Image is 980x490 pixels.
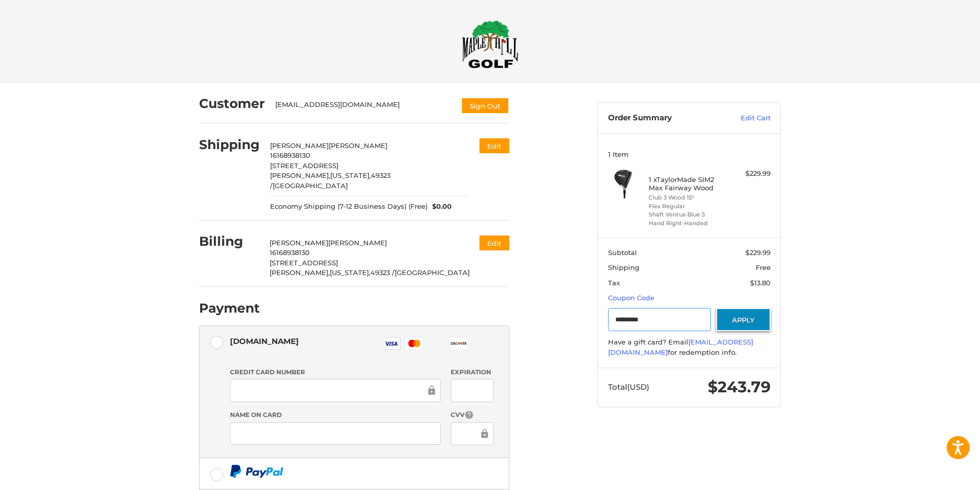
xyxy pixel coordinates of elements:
span: [STREET_ADDRESS] [270,161,338,170]
input: Gift Certificate or Coupon Code [608,308,711,331]
span: Total (USD) [608,382,649,392]
div: $229.99 [730,169,771,179]
span: [US_STATE], [330,171,371,179]
span: [PERSON_NAME] [270,239,328,247]
span: Subtotal [608,248,637,257]
h2: Customer [199,96,265,112]
span: [PERSON_NAME] [270,141,329,150]
label: CVV [451,410,493,420]
h2: Billing [199,233,259,249]
div: Have a gift card? Email for redemption info. [608,337,771,357]
h3: Order Summary [608,113,719,123]
span: [PERSON_NAME], [270,171,330,179]
li: Shaft Ventus Blue 5 [649,210,727,219]
span: [GEOGRAPHIC_DATA] [395,268,470,277]
span: Shipping [608,263,639,271]
span: Free [756,263,771,271]
span: [PERSON_NAME], [270,268,330,277]
img: PayPal icon [230,465,283,478]
span: $229.99 [745,248,771,257]
span: $13.80 [750,279,771,287]
h2: Shipping [199,137,260,153]
div: [EMAIL_ADDRESS][DOMAIN_NAME] [275,100,451,114]
div: [DOMAIN_NAME] [230,333,299,350]
a: Edit Cart [719,113,771,123]
a: Coupon Code [608,294,654,302]
span: 16168938130 [270,248,310,257]
li: Club 3 Wood 15° [649,193,727,202]
button: Edit [479,138,509,153]
button: Sign Out [461,97,509,114]
span: $0.00 [427,202,452,212]
span: $243.79 [708,377,771,396]
span: [PERSON_NAME] [329,141,387,150]
span: [GEOGRAPHIC_DATA] [273,182,348,190]
span: Tax [608,279,620,287]
span: 49323 / [270,171,390,190]
li: Hand Right-Handed [649,219,727,228]
h3: 1 Item [608,150,771,158]
label: Expiration [451,368,493,377]
span: [PERSON_NAME] [328,239,387,247]
span: Economy Shipping (7-12 Business Days) (Free) [270,202,427,212]
span: [STREET_ADDRESS] [270,259,338,267]
span: [US_STATE], [330,268,370,277]
span: 16168938130 [270,151,310,159]
label: Name on Card [230,410,441,420]
button: Apply [716,308,771,331]
img: Maple Hill Golf [462,20,519,68]
h4: 1 x TaylorMade SIM2 Max Fairway Wood [649,175,727,192]
label: Credit Card Number [230,368,441,377]
h2: Payment [199,300,260,316]
span: 49323 / [370,268,395,277]
button: Edit [479,235,509,250]
a: [EMAIL_ADDRESS][DOMAIN_NAME] [608,338,753,356]
li: Flex Regular [649,202,727,211]
iframe: Google Customer Reviews [895,462,980,490]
